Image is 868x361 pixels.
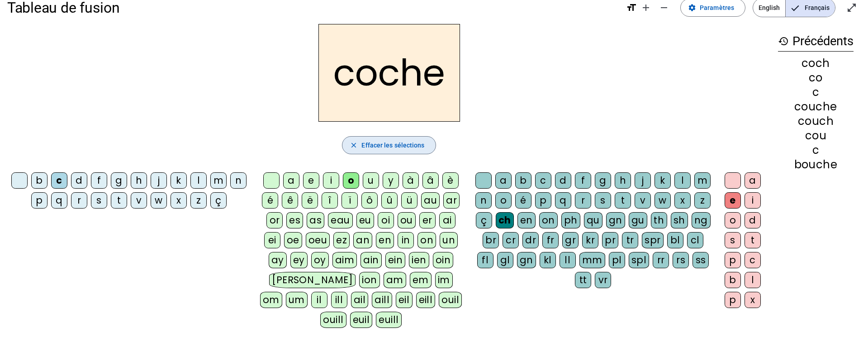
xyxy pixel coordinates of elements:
[260,292,282,308] div: om
[515,192,531,209] div: é
[778,72,854,83] div: co
[409,252,429,268] div: ien
[361,140,424,151] span: Effacer les sélections
[535,172,551,189] div: c
[694,172,711,189] div: m
[778,58,854,69] div: coch
[190,192,207,209] div: z
[517,212,536,228] div: en
[640,2,651,13] mat-icon: add
[342,136,436,154] button: Effacer les sélections
[282,192,298,209] div: ê
[443,192,460,209] div: ar
[320,312,346,328] div: ouill
[331,292,347,308] div: ill
[745,272,761,288] div: l
[440,232,458,248] div: un
[332,252,357,268] div: aim
[311,252,329,268] div: oy
[381,192,398,209] div: û
[477,252,493,268] div: fl
[475,192,492,209] div: n
[496,212,514,228] div: ch
[131,172,147,189] div: h
[582,232,598,248] div: kr
[421,192,440,209] div: au
[171,192,187,209] div: x
[615,192,631,209] div: t
[303,172,319,189] div: e
[555,192,571,209] div: q
[542,232,559,248] div: fr
[674,172,691,189] div: l
[674,192,691,209] div: x
[671,212,688,228] div: sh
[376,312,401,328] div: euill
[595,172,611,189] div: g
[693,252,709,268] div: ss
[290,252,308,268] div: ey
[306,232,330,248] div: oeu
[350,312,373,328] div: euil
[725,272,741,288] div: b
[725,212,741,228] div: o
[725,292,741,308] div: p
[688,4,696,12] mat-icon: settings
[91,192,107,209] div: s
[778,116,854,127] div: couch
[111,172,127,189] div: g
[396,292,413,308] div: eil
[778,130,854,141] div: cou
[311,292,327,308] div: il
[322,192,338,209] div: î
[439,212,455,228] div: ai
[286,292,308,308] div: um
[360,252,382,268] div: ain
[745,292,761,308] div: x
[372,292,392,308] div: aill
[333,232,350,248] div: ez
[579,252,605,268] div: mm
[51,172,67,189] div: c
[560,252,576,268] div: ll
[31,192,47,209] div: p
[343,172,359,189] div: o
[622,232,638,248] div: tr
[91,172,107,189] div: f
[575,192,591,209] div: r
[302,192,318,209] div: ë
[540,252,556,268] div: kl
[31,172,47,189] div: b
[651,212,667,228] div: th
[778,145,854,156] div: c
[846,2,857,13] mat-icon: open_in_full
[376,232,394,248] div: en
[361,192,378,209] div: ô
[745,212,761,228] div: d
[615,172,631,189] div: h
[435,272,453,288] div: im
[694,192,711,209] div: z
[655,172,671,189] div: k
[266,212,283,228] div: or
[609,252,625,268] div: pl
[151,192,167,209] div: w
[725,192,741,209] div: e
[416,292,436,308] div: eill
[642,232,664,248] div: spr
[483,232,499,248] div: br
[328,212,353,228] div: eau
[171,172,187,189] div: k
[131,192,147,209] div: v
[286,212,303,228] div: es
[410,272,432,288] div: em
[778,87,854,98] div: c
[353,232,372,248] div: an
[659,2,669,13] mat-icon: remove
[359,272,380,288] div: ion
[602,232,618,248] div: pr
[778,159,854,170] div: bouche
[725,232,741,248] div: s
[351,292,369,308] div: ail
[595,272,611,288] div: vr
